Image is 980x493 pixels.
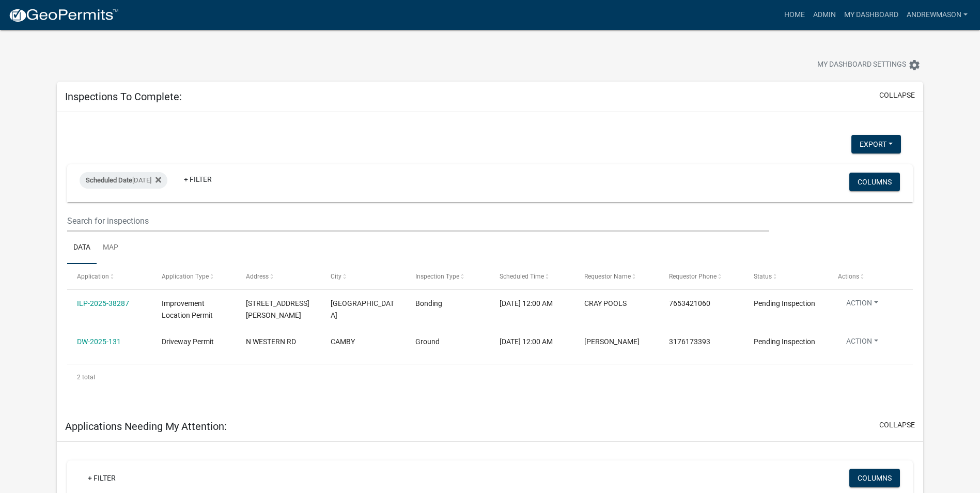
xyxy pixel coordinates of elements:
[669,337,710,346] span: 3176173393
[67,364,913,390] div: 2 total
[246,299,309,319] span: 12261 N BINGHAM RD
[415,273,459,280] span: Inspection Type
[67,210,769,232] input: Search for inspections
[77,273,109,280] span: Application
[162,337,214,346] span: Driveway Permit
[669,273,717,280] span: Requestor Phone
[879,420,915,430] button: collapse
[828,264,913,289] datatable-header-cell: Actions
[851,135,901,153] button: Export
[415,299,442,307] span: Bonding
[754,337,815,346] span: Pending Inspection
[809,5,840,25] a: Admin
[500,273,544,280] span: Scheduled Time
[584,337,640,346] span: Owen Linthicum
[246,273,269,280] span: Address
[331,299,394,319] span: MOORESVILLE
[236,264,321,289] datatable-header-cell: Address
[162,299,213,319] span: Improvement Location Permit
[838,336,886,351] button: Action
[86,176,132,184] span: Scheduled Date
[903,5,972,25] a: AndrewMason
[809,55,929,75] button: My Dashboard Settingssettings
[659,264,744,289] datatable-header-cell: Requestor Phone
[908,59,921,71] i: settings
[849,469,900,487] button: Columns
[415,337,440,346] span: Ground
[849,173,900,191] button: Columns
[817,59,906,71] span: My Dashboard Settings
[879,90,915,101] button: collapse
[754,273,772,280] span: Status
[67,264,152,289] datatable-header-cell: Application
[406,264,490,289] datatable-header-cell: Inspection Type
[246,337,296,346] span: N WESTERN RD
[754,299,815,307] span: Pending Inspection
[500,299,553,307] span: 09/16/2025, 12:00 AM
[574,264,659,289] datatable-header-cell: Requestor Name
[838,273,859,280] span: Actions
[80,469,124,487] a: + Filter
[500,337,553,346] span: 09/16/2025, 12:00 AM
[97,232,125,265] a: Map
[65,90,182,103] h5: Inspections To Complete:
[77,299,129,307] a: ILP-2025-38287
[331,273,341,280] span: City
[743,264,828,289] datatable-header-cell: Status
[57,112,923,411] div: collapse
[162,273,209,280] span: Application Type
[331,337,355,346] span: CAMBY
[840,5,903,25] a: My Dashboard
[80,172,167,189] div: [DATE]
[490,264,574,289] datatable-header-cell: Scheduled Time
[65,420,227,433] h5: Applications Needing My Attention:
[176,170,220,189] a: + Filter
[77,337,121,346] a: DW-2025-131
[584,273,631,280] span: Requestor Name
[669,299,710,307] span: 7653421060
[67,232,97,265] a: Data
[321,264,406,289] datatable-header-cell: City
[838,298,886,313] button: Action
[152,264,237,289] datatable-header-cell: Application Type
[584,299,627,307] span: CRAY POOLS
[780,5,809,25] a: Home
